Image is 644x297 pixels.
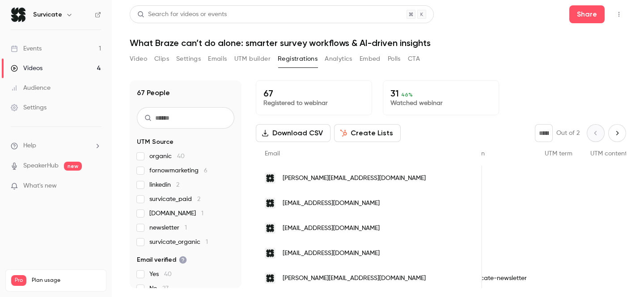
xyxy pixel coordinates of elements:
p: 31 [390,88,491,99]
button: Download CSV [256,124,330,142]
span: 2 [176,182,179,188]
span: 40 [164,271,172,277]
span: 2 [197,196,200,202]
button: Create Lists [334,124,401,142]
img: survicate.com [265,223,275,234]
span: survicate_paid [149,195,200,204]
span: 46 % [401,92,413,98]
div: Settings [11,103,47,112]
img: Survicate [11,8,25,22]
button: UTM builder [234,52,271,66]
button: Emails [208,52,227,66]
img: survicate.com [265,198,275,209]
button: Polls [388,52,401,66]
span: 1 [206,239,208,245]
span: Email verified [137,255,187,264]
p: Registered to webinar [263,99,364,108]
h1: 67 People [137,88,170,98]
img: survicate.com [265,273,275,284]
span: Yes [149,270,172,279]
span: [EMAIL_ADDRESS][DOMAIN_NAME] [283,224,380,233]
span: [EMAIL_ADDRESS][DOMAIN_NAME] [283,249,380,258]
button: Top Bar Actions [612,7,626,21]
span: Email [265,151,280,157]
span: newsletter [149,223,187,232]
button: Settings [176,52,201,66]
img: survicate.com [265,248,275,259]
span: Plan usage [32,277,101,284]
button: CTA [408,52,420,66]
div: Audience [11,84,51,92]
span: What's new [23,181,57,191]
span: 6 [204,167,208,174]
span: UTM term [545,151,572,157]
img: survicate.com [265,173,275,184]
div: Search for videos or events [137,10,227,19]
div: Events [11,44,42,53]
iframe: Noticeable Trigger [90,182,101,190]
li: help-dropdown-opener [11,141,101,151]
button: Video [130,52,147,66]
span: UTM content [590,151,627,157]
p: Watched webinar [390,99,491,108]
p: Out of 2 [556,129,580,138]
span: Help [23,141,36,151]
button: Share [569,5,605,23]
button: Registrations [278,52,318,66]
span: 1 [185,225,187,231]
span: [PERSON_NAME][EMAIL_ADDRESS][DOMAIN_NAME] [283,274,426,283]
p: 67 [263,88,364,99]
span: fornowmarketing [149,166,208,175]
button: Clips [154,52,169,66]
button: Embed [360,52,381,66]
span: 1 [201,210,203,217]
button: Next page [608,124,626,142]
span: [EMAIL_ADDRESS][DOMAIN_NAME] [283,199,380,208]
h6: Survicate [33,10,62,19]
span: linkedin [149,180,179,189]
span: organic [149,152,185,161]
span: [DOMAIN_NAME] [149,209,203,218]
button: Analytics [325,52,352,66]
span: new [64,162,82,171]
h1: What Braze can’t do alone: smarter survey workflows & AI-driven insights [130,38,626,48]
div: webinar-survicate-newsletter [432,266,536,291]
a: SpeakerHub [23,161,59,171]
span: No [149,284,169,293]
span: 40 [177,153,185,159]
span: Pro [11,275,26,286]
span: [PERSON_NAME][EMAIL_ADDRESS][DOMAIN_NAME] [283,174,426,183]
span: UTM Source [137,138,174,146]
span: survicate_organic [149,238,208,247]
div: Videos [11,64,42,73]
span: 27 [162,285,169,292]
